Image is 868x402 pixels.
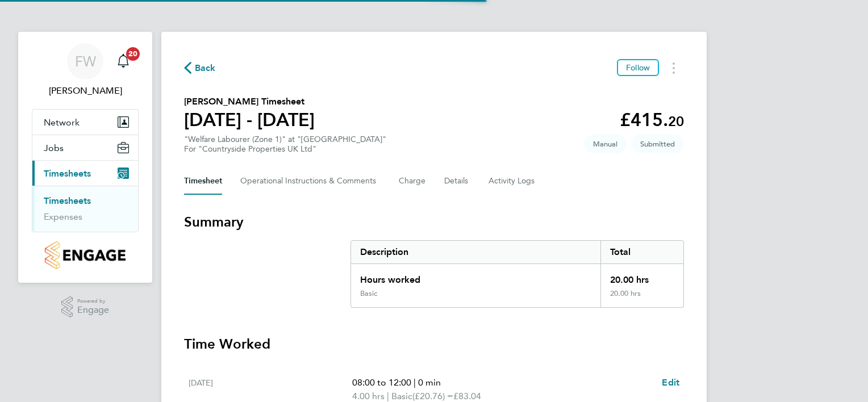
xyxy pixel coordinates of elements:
[61,296,110,318] a: Powered byEngage
[126,47,140,61] span: 20
[195,61,216,75] span: Back
[112,43,135,79] a: 20
[184,95,315,108] h2: [PERSON_NAME] Timesheet
[620,109,684,131] app-decimal: £415.
[600,264,683,289] div: 20.00 hrs
[584,135,627,153] span: This timesheet was manually created.
[414,377,416,388] span: |
[453,391,481,401] span: £83.04
[352,391,385,401] span: 4.00 hrs
[32,84,139,98] span: Frank Watson
[32,241,139,269] a: Go to home page
[18,32,152,283] nav: Main navigation
[44,117,80,128] span: Network
[418,377,441,388] span: 0 min
[352,377,411,388] span: 08:00 to 12:00
[44,168,91,179] span: Timesheets
[663,59,684,77] button: Timesheets Menu
[184,108,315,131] h1: [DATE] - [DATE]
[75,54,96,69] span: FW
[77,296,109,306] span: Powered by
[184,144,386,154] div: For "Countryside Properties UK Ltd"
[32,186,138,232] div: Timesheets
[32,161,138,186] button: Timesheets
[387,391,389,401] span: |
[631,135,684,153] span: This timesheet is Submitted.
[351,264,600,289] div: Hours worked
[489,167,536,195] button: Activity Logs
[412,391,453,401] span: (£20.76) =
[32,110,138,135] button: Network
[360,289,377,298] div: Basic
[662,376,679,390] a: Edit
[184,213,684,231] h3: Summary
[626,62,650,73] span: Follow
[600,289,683,307] div: 20.00 hrs
[77,305,109,315] span: Engage
[32,135,138,160] button: Jobs
[184,167,222,195] button: Timesheet
[240,167,381,195] button: Operational Instructions & Comments
[668,113,684,129] span: 20
[399,167,426,195] button: Charge
[351,241,600,263] div: Description
[184,135,386,154] div: "Welfare Labourer (Zone 1)" at "[GEOGRAPHIC_DATA]"
[617,59,659,76] button: Follow
[45,241,125,269] img: countryside-properties-logo-retina.png
[600,241,683,263] div: Total
[44,143,64,153] span: Jobs
[350,240,684,308] div: Summary
[184,335,684,353] h3: Time Worked
[184,61,216,75] button: Back
[44,195,91,206] a: Timesheets
[444,167,470,195] button: Details
[44,211,82,222] a: Expenses
[32,43,139,98] a: FW[PERSON_NAME]
[662,377,679,388] span: Edit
